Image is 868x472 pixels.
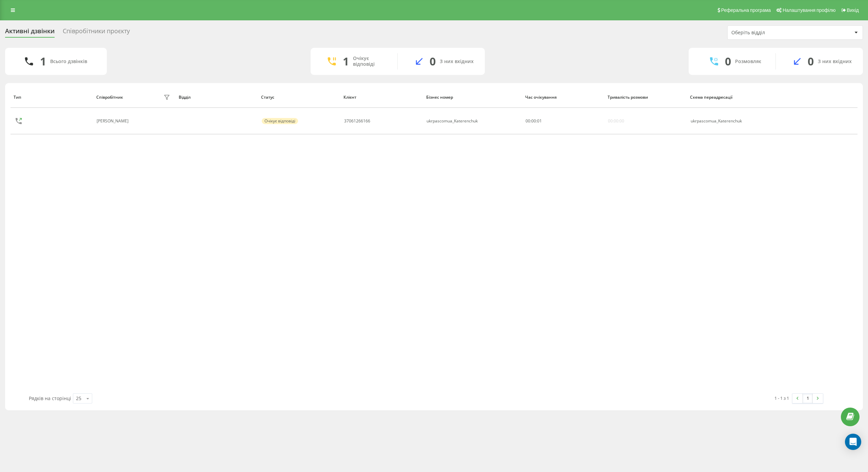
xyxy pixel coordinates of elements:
span: 01 [537,118,542,124]
div: Очікує відповіді [262,118,298,124]
div: 25 [76,395,81,402]
div: Тривалість розмови [608,95,684,100]
div: З них вхідних [818,59,852,64]
div: Активні дзвінки [5,27,55,38]
div: Оберіть відділ [731,30,812,36]
span: 00 [526,118,530,124]
div: Співробітник [96,95,123,100]
div: ukrpascomua_Katerenchuk [427,119,478,123]
div: Тип [14,95,90,100]
span: Вихід [847,7,859,13]
div: Відділ [179,95,255,100]
div: 0 [430,55,436,68]
div: З них вхідних [440,59,474,64]
div: 0 [808,55,814,68]
div: ukrpascomua_Katerenchuk [691,119,771,123]
span: Налаштування профілю [783,7,835,13]
div: [PERSON_NAME] [97,119,130,123]
div: 1 - 1 з 1 [774,395,789,401]
div: Open Intercom Messenger [845,434,861,450]
div: 1 [40,55,46,68]
div: Час очікування [525,95,601,100]
div: Схема переадресації [690,95,772,100]
div: 00:00:00 [608,119,624,123]
div: Співробітники проєкту [63,27,130,38]
span: Реферальна програма [721,7,771,13]
div: Статус [261,95,337,100]
div: 37061266166 [344,119,370,123]
div: 1 [343,55,349,68]
div: Всього дзвінків [50,59,87,64]
div: : : [526,119,542,123]
span: Рядків на сторінці [29,395,71,401]
div: 0 [725,55,731,68]
div: Клієнт [343,95,419,100]
a: 1 [803,394,813,403]
div: Очікує відповіді [353,56,387,67]
span: 00 [531,118,536,124]
div: Розмовляє [735,59,761,64]
div: Бізнес номер [426,95,519,100]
